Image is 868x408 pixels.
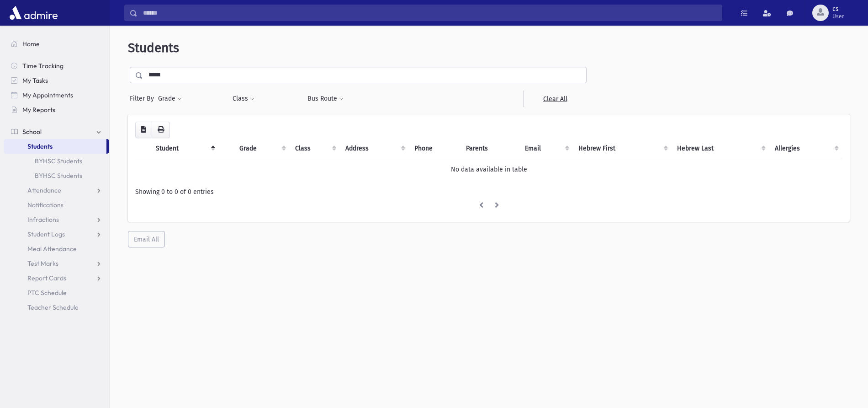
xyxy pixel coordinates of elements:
span: Notifications [27,201,64,209]
button: Grade [158,91,182,107]
th: Allergies: activate to sort column ascending [769,138,842,159]
th: Phone [409,138,460,159]
a: My Appointments [4,88,109,102]
button: Print [152,122,170,138]
th: Student: activate to sort column descending [150,138,219,159]
a: Test Marks [4,256,109,271]
a: Report Cards [4,271,109,285]
th: Class: activate to sort column ascending [290,138,340,159]
span: User [832,13,844,20]
a: Infractions [4,212,109,227]
th: Address: activate to sort column ascending [340,138,409,159]
span: Attendance [27,186,61,194]
button: Bus Route [307,91,344,107]
th: Hebrew Last: activate to sort column ascending [672,138,769,159]
span: Students [27,142,53,150]
span: Meal Attendance [27,245,77,253]
div: Showing 0 to 0 of 0 entries [135,187,842,197]
a: Notifications [4,198,109,212]
button: Email All [128,231,165,247]
span: My Appointments [22,91,73,99]
a: PTC Schedule [4,285,109,300]
a: Teacher Schedule [4,300,109,315]
span: My Tasks [22,76,48,85]
button: Class [232,91,255,107]
button: CSV [135,122,152,138]
a: BYHSC Students [4,154,109,168]
span: My Reports [22,106,55,114]
a: Home [4,37,109,51]
a: My Tasks [4,73,109,88]
a: Attendance [4,183,109,198]
span: Test Marks [27,259,58,268]
span: Time Tracking [22,62,64,70]
span: Students [128,40,179,55]
a: Time Tracking [4,59,109,73]
a: My Reports [4,102,109,117]
th: Grade: activate to sort column ascending [234,138,290,159]
span: Teacher Schedule [27,303,79,311]
th: Hebrew First: activate to sort column ascending [573,138,672,159]
th: Email: activate to sort column ascending [519,138,573,159]
a: Clear All [523,91,587,107]
a: School [4,124,109,139]
img: AdmirePro [7,4,60,22]
a: Students [4,139,106,154]
span: cs [832,5,844,13]
span: Filter By [130,94,158,103]
th: Parents [460,138,519,159]
a: Student Logs [4,227,109,242]
span: Home [22,40,40,48]
span: School [22,128,42,136]
td: No data available in table [135,159,842,180]
a: Meal Attendance [4,242,109,256]
a: BYHSC Students [4,168,109,183]
span: Student Logs [27,230,65,238]
span: Infractions [27,215,59,224]
span: Report Cards [27,274,66,282]
span: PTC Schedule [27,289,67,297]
input: Search [138,5,722,21]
